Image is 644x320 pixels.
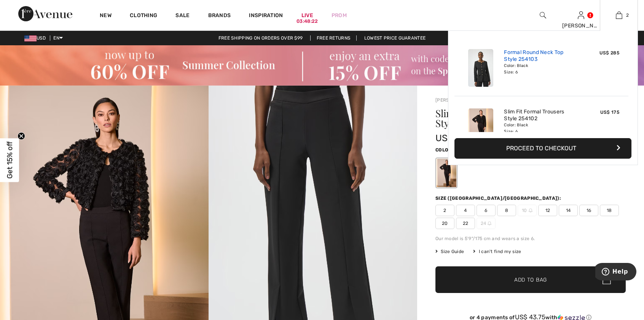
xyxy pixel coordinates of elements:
[477,205,496,216] span: 6
[296,18,318,25] div: 03:48:22
[435,147,453,153] span: Color:
[504,49,579,63] a: Formal Round Neck Top Style 254103
[435,248,464,255] span: Size Guide
[504,108,579,122] a: Slim Fit Formal Trousers Style 254102
[18,6,72,21] img: 1ère Avenue
[562,22,599,30] div: [PERSON_NAME]
[435,108,594,128] h1: Slim Fit Formal Trousers Style 254102
[130,12,157,20] a: Clothing
[435,218,454,229] span: 20
[600,205,619,216] span: 18
[488,221,491,225] img: ring-m.svg
[595,263,636,282] iframe: Opens a widget where you can find more information
[616,11,622,20] img: My Bag
[437,159,456,187] div: Black
[212,35,309,41] a: Free shipping on orders over $99
[518,205,537,216] span: 10
[100,12,112,20] a: New
[435,97,473,103] a: [PERSON_NAME]
[24,35,49,41] span: USD
[529,209,532,212] img: ring-m.svg
[435,205,454,216] span: 2
[600,110,619,115] span: US$ 175
[53,35,63,41] span: EN
[456,218,475,229] span: 22
[456,205,475,216] span: 4
[473,248,521,255] div: I can't find my size
[538,205,557,216] span: 12
[24,35,37,41] img: US Dollar
[175,12,190,20] a: Sale
[626,12,629,19] span: 2
[578,11,584,19] a: Sign In
[435,133,470,143] span: US$ 175
[599,50,619,56] span: US$ 285
[504,63,579,75] div: Color: Black Size: 6
[514,275,547,283] span: Add to Bag
[358,35,432,41] a: Lowest Price Guarantee
[454,138,631,159] button: Proceed to Checkout
[504,122,579,134] div: Color: Black Size: 6
[435,195,563,202] div: Size ([GEOGRAPHIC_DATA]/[GEOGRAPHIC_DATA]):
[18,132,25,140] button: Close teaser
[435,266,626,293] button: Add to Bag
[579,205,598,216] span: 16
[468,108,493,146] img: Slim Fit Formal Trousers Style 254102
[497,205,516,216] span: 8
[301,11,313,19] a: Live03:48:22
[477,218,496,229] span: 24
[310,35,357,41] a: Free Returns
[249,12,283,20] span: Inspiration
[540,11,546,20] img: search the website
[600,11,638,20] a: 2
[559,205,578,216] span: 14
[208,12,231,20] a: Brands
[468,49,493,87] img: Formal Round Neck Top Style 254103
[332,11,347,19] a: Prom
[435,235,626,242] div: Our model is 5'9"/175 cm and wears a size 6.
[5,142,14,179] span: Get 15% off
[578,11,584,20] img: My Info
